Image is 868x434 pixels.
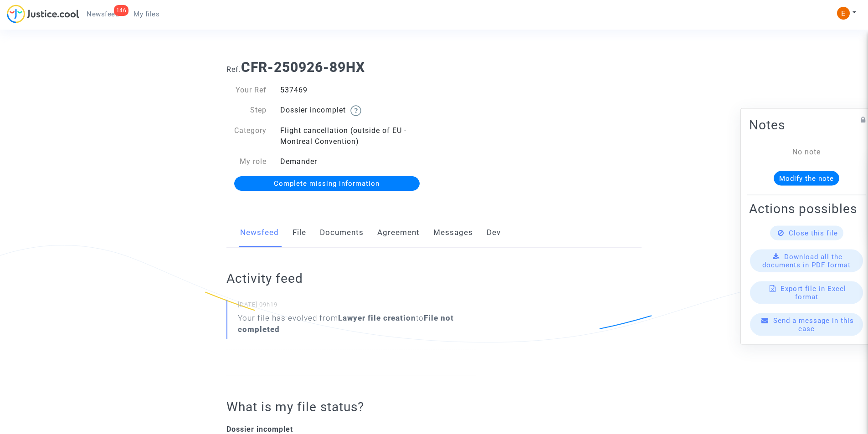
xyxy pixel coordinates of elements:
[773,316,854,332] span: Send a message in this case
[273,156,434,167] div: Demander
[749,200,864,216] h2: Actions possibles
[781,284,846,301] span: Export file in Excel format
[226,271,476,286] h2: Activity feed
[220,156,273,167] div: My role
[238,301,476,312] small: [DATE] 09h19
[220,125,273,147] div: Category
[762,252,851,269] span: Download all the documents in PDF format
[763,146,850,157] div: No note
[274,179,380,188] span: Complete missing information
[241,59,365,75] b: CFR-250926-89HX
[7,5,79,23] img: jc-logo.svg
[220,85,273,96] div: Your Ref
[273,105,434,116] div: Dossier incomplet
[87,10,119,18] span: Newsfeed
[377,218,420,248] a: Agreement
[226,399,476,415] h2: What is my file status?
[134,10,159,18] span: My files
[433,218,473,248] a: Messages
[238,312,476,335] div: Your file has evolved from to
[79,7,126,21] a: 146Newsfeed
[293,218,306,248] a: File
[114,5,129,16] div: 146
[338,313,416,322] b: Lawyer file creation
[487,218,501,248] a: Dev
[749,117,864,133] h2: Notes
[240,218,279,248] a: Newsfeed
[273,125,434,147] div: Flight cancellation (outside of EU - Montreal Convention)
[350,105,361,116] img: help.svg
[220,105,273,116] div: Step
[126,7,167,21] a: My files
[273,85,434,96] div: 537469
[238,313,454,334] b: File not completed
[789,229,838,237] span: Close this file
[226,65,241,74] span: Ref.
[837,7,850,20] img: ACg8ocIeiFvHKe4dA5oeRFd_CiCnuxWUEc1A2wYhRJE3TTWt=s96-c
[320,218,364,248] a: Documents
[774,171,839,185] button: Modify the note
